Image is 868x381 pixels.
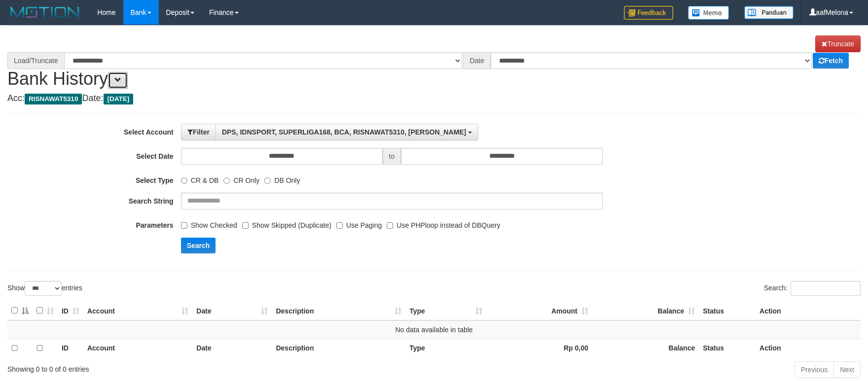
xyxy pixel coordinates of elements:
th: : activate to sort column ascending [33,301,58,320]
th: Type: activate to sort column ascending [405,301,486,320]
th: ID: activate to sort column ascending [58,301,83,320]
input: Use PHPloop instead of DBQuery [387,222,393,229]
div: Showing 0 to 0 of 0 entries [7,360,354,374]
button: Filter [181,124,216,140]
th: Description: activate to sort column ascending [272,301,405,320]
label: DB Only [264,172,300,185]
input: Search: [791,281,861,296]
a: Next [833,361,861,378]
a: Previous [795,361,834,378]
th: Status [699,339,756,357]
span: to [383,148,401,165]
label: Show Skipped (Duplicate) [242,217,331,230]
input: CR Only [223,177,230,184]
span: RISNAWAT5310 [25,94,82,104]
input: Use Paging [336,222,343,229]
label: Show Checked [181,217,237,230]
th: Action [756,339,861,357]
h1: Bank History [7,35,861,88]
th: Date [192,339,272,357]
span: [DATE] [104,94,134,104]
th: Account: activate to sort column ascending [83,301,192,320]
th: : activate to sort column descending [7,301,33,320]
input: Show Checked [181,222,187,229]
img: Feedback.jpg [624,6,673,20]
a: Truncate [815,35,861,52]
button: Search [181,238,216,253]
th: Status [699,301,756,320]
th: Balance [592,339,699,357]
th: Type [405,339,486,357]
h4: Acc: Date: [7,94,861,104]
label: CR Only [223,172,259,185]
a: Fetch [813,53,849,69]
img: MOTION_logo.png [7,5,82,20]
label: CR & DB [181,172,219,185]
td: No data available in table [7,320,861,339]
label: Search: [764,281,861,296]
th: Action [756,301,861,320]
th: Amount: activate to sort column ascending [486,301,592,320]
th: Balance: activate to sort column ascending [592,301,699,320]
th: Rp 0,00 [486,339,592,357]
label: Use Paging [336,217,382,230]
div: Date [463,52,491,69]
div: Load/Truncate [7,52,64,69]
span: DPS, IDNSPORT, SUPERLIGA168, BCA, RISNAWAT5310, [PERSON_NAME] [222,128,466,136]
img: panduan.png [744,6,794,19]
input: CR & DB [181,177,187,184]
label: Use PHPloop instead of DBQuery [387,217,500,230]
th: ID [58,339,83,357]
img: Button%20Memo.svg [688,6,729,20]
th: Account [83,339,192,357]
input: Show Skipped (Duplicate) [242,222,249,229]
label: Show entries [7,281,82,296]
input: DB Only [264,177,271,184]
button: DPS, IDNSPORT, SUPERLIGA168, BCA, RISNAWAT5310, [PERSON_NAME] [216,124,478,140]
select: Showentries [25,281,62,296]
th: Date: activate to sort column ascending [192,301,272,320]
th: Description [272,339,405,357]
